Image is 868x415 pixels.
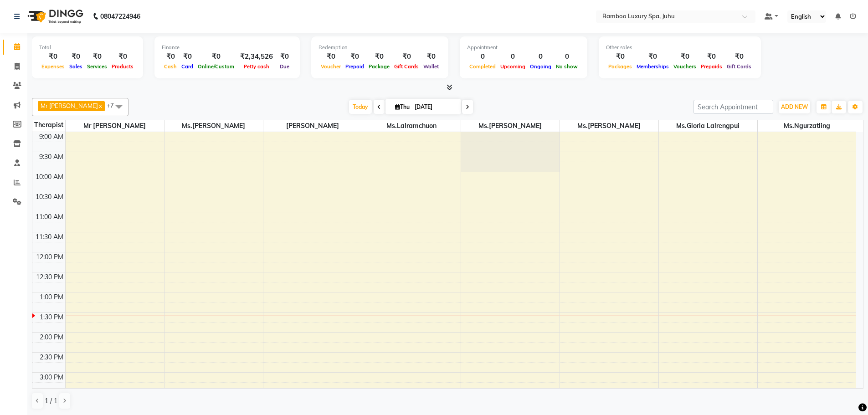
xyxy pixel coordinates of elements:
[392,63,421,70] span: Gift Cards
[461,120,560,132] span: Ms.[PERSON_NAME]
[393,103,412,110] span: Thu
[671,51,699,62] div: ₹0
[699,63,724,70] span: Prepaids
[528,63,554,70] span: Ongoing
[34,252,65,262] div: 12:00 PM
[606,51,634,62] div: ₹0
[779,101,810,113] button: ADD NEW
[554,63,580,70] span: No show
[277,63,292,70] span: Due
[39,44,136,51] div: Total
[179,63,195,70] span: Card
[421,63,441,70] span: Wallet
[606,44,754,51] div: Other sales
[66,120,164,132] span: Mr [PERSON_NAME]
[241,63,272,70] span: Petty cash
[195,51,236,62] div: ₹0
[164,120,263,132] span: Ms.[PERSON_NAME]
[32,120,65,130] div: Therapist
[724,63,754,70] span: Gift Cards
[67,63,85,70] span: Sales
[349,100,372,114] span: Today
[37,132,65,142] div: 9:00 AM
[693,100,773,114] input: Search Appointment
[498,63,528,70] span: Upcoming
[362,120,461,132] span: Ms.Lalramchuon
[724,51,754,62] div: ₹0
[179,51,195,62] div: ₹0
[318,63,343,70] span: Voucher
[277,51,293,62] div: ₹0
[343,63,366,70] span: Prepaid
[34,192,65,202] div: 10:30 AM
[467,44,580,51] div: Appointment
[634,51,671,62] div: ₹0
[236,51,277,62] div: ₹2,34,526
[85,51,109,62] div: ₹0
[412,100,457,114] input: 2025-09-04
[318,51,343,62] div: ₹0
[162,44,293,51] div: Finance
[39,51,67,62] div: ₹0
[45,396,57,406] span: 1 / 1
[560,120,658,132] span: Ms.[PERSON_NAME]
[659,120,757,132] span: Ms.Gloria Lalrengpui
[162,51,179,62] div: ₹0
[162,63,179,70] span: Cash
[34,232,65,242] div: 11:30 AM
[100,4,140,29] b: 08047224946
[98,102,102,109] a: x
[421,51,441,62] div: ₹0
[528,51,554,62] div: 0
[109,51,136,62] div: ₹0
[606,63,634,70] span: Packages
[41,102,98,109] span: Mr [PERSON_NAME]
[343,51,366,62] div: ₹0
[85,63,109,70] span: Services
[467,51,498,62] div: 0
[195,63,236,70] span: Online/Custom
[38,353,65,362] div: 2:30 PM
[467,63,498,70] span: Completed
[781,103,808,110] span: ADD NEW
[38,313,65,322] div: 1:30 PM
[554,51,580,62] div: 0
[34,172,65,182] div: 10:00 AM
[38,373,65,382] div: 3:00 PM
[318,44,441,51] div: Redemption
[366,63,392,70] span: Package
[34,212,65,222] div: 11:00 AM
[67,51,85,62] div: ₹0
[23,4,86,29] img: logo
[366,51,392,62] div: ₹0
[758,120,857,132] span: Ms.Ngurzatling
[37,152,65,162] div: 9:30 AM
[671,63,699,70] span: Vouchers
[263,120,362,132] span: [PERSON_NAME]
[109,63,136,70] span: Products
[634,63,671,70] span: Memberships
[39,63,67,70] span: Expenses
[38,292,65,302] div: 1:00 PM
[107,102,121,109] span: +7
[38,333,65,342] div: 2:00 PM
[392,51,421,62] div: ₹0
[498,51,528,62] div: 0
[699,51,724,62] div: ₹0
[34,272,65,282] div: 12:30 PM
